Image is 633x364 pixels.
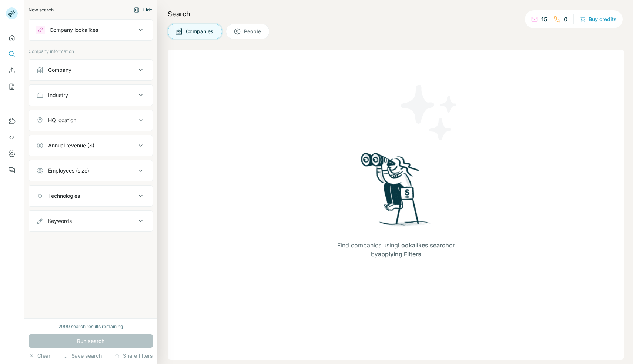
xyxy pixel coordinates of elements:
div: Employees (size) [48,167,89,174]
button: My lists [6,80,18,93]
div: Technologies [48,192,80,200]
span: People [244,28,262,35]
span: Companies [186,28,214,35]
button: Use Surfe API [6,131,18,144]
div: Company lookalikes [50,26,98,34]
div: Company [48,66,71,74]
div: Keywords [48,217,72,225]
span: Lookalikes search [398,241,449,249]
p: Company information [29,48,153,55]
p: 0 [564,15,567,24]
button: Company lookalikes [29,21,153,39]
div: 2000 search results remaining [58,323,123,330]
button: Use Surfe on LinkedIn [6,114,18,128]
div: New search [29,7,54,13]
button: Feedback [6,163,18,177]
button: Technologies [29,187,153,205]
button: Annual revenue ($) [29,137,153,154]
button: Buy credits [580,14,617,24]
p: 15 [541,15,547,24]
div: Industry [48,91,68,99]
button: Search [6,47,18,61]
button: Share filters [114,352,153,360]
button: Hide [128,4,157,16]
button: Quick start [6,31,18,44]
button: Company [29,61,153,79]
button: Save search [63,352,102,360]
span: Find companies using or by [329,241,463,258]
button: Dashboard [6,147,18,160]
img: Surfe Illustration - Stars [396,79,463,146]
button: Employees (size) [29,162,153,180]
span: applying Filters [378,250,421,258]
div: HQ location [48,117,76,124]
div: Annual revenue ($) [48,142,94,149]
button: Clear [29,352,50,360]
button: Enrich CSV [6,64,18,77]
button: Keywords [29,212,153,230]
img: Surfe Illustration - Woman searching with binoculars [358,151,435,233]
button: Industry [29,86,153,104]
h4: Search [168,9,624,19]
button: HQ location [29,111,153,129]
